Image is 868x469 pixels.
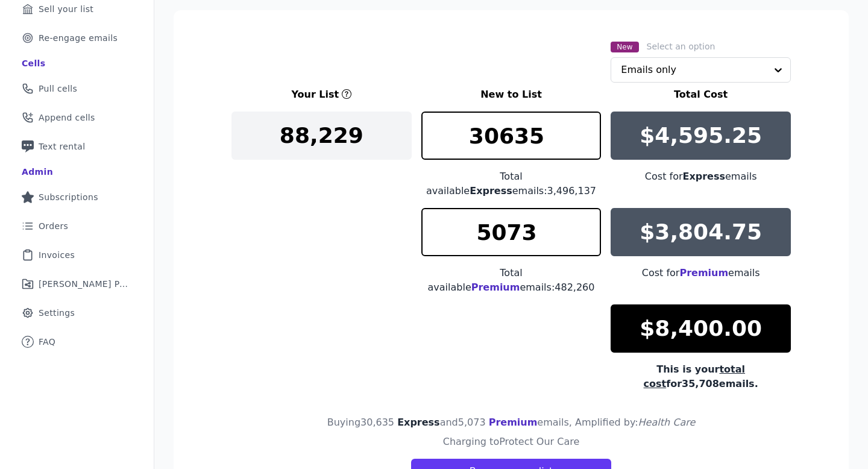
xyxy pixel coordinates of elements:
div: Total available emails: 3,496,137 [421,169,602,198]
a: Text rental [10,133,144,160]
div: This is your for 35,708 emails. [611,362,791,391]
h3: New to List [421,87,602,102]
span: Settings [39,307,75,319]
a: [PERSON_NAME] Performance [10,271,144,297]
span: Re-engage emails [39,32,118,44]
span: Text rental [39,140,86,153]
label: Select an option [647,40,715,52]
a: Pull cells [10,75,144,102]
a: Append cells [10,104,144,131]
a: Re-engage emails [10,25,144,51]
span: New [611,42,638,52]
span: FAQ [39,336,55,348]
a: Settings [10,300,144,326]
a: Orders [10,213,144,239]
span: Express [470,185,512,197]
span: Orders [39,220,68,232]
span: Premium [471,282,520,293]
p: $4,595.25 [640,124,762,148]
h4: Charging to Protect Our Care [443,435,580,449]
div: Cells [22,57,45,69]
span: Invoices [39,249,75,261]
div: Admin [22,166,53,178]
div: Total available emails: 482,260 [421,266,602,295]
span: Premium [679,267,728,279]
span: Express [683,171,726,182]
span: Sell your list [39,3,93,15]
a: Subscriptions [10,184,144,210]
span: Express [397,417,440,428]
div: Cost for emails [611,169,791,184]
span: Premium [489,417,538,428]
p: 88,229 [280,124,363,148]
span: Pull cells [39,83,77,95]
a: FAQ [10,329,144,355]
span: Health Care [638,417,696,428]
h4: Buying 30,635 and 5,073 emails [327,415,696,430]
span: , Amplified by: [569,417,695,428]
p: $3,804.75 [640,220,762,244]
h3: Total Cost [611,87,791,102]
span: [PERSON_NAME] Performance [39,278,130,290]
div: Cost for emails [611,266,791,280]
p: $8,400.00 [640,316,762,341]
h3: Your List [291,87,339,102]
span: Append cells [39,112,95,124]
a: Invoices [10,242,144,268]
span: Subscriptions [39,191,98,203]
